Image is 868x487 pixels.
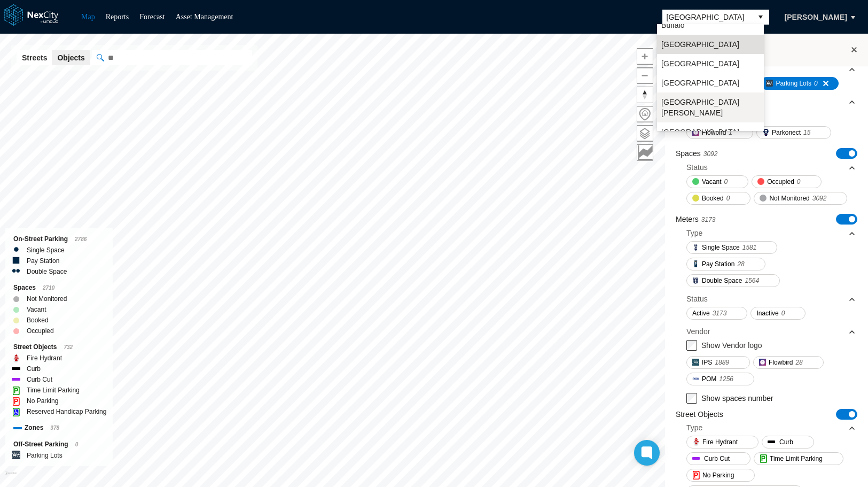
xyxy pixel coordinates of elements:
span: 732 [64,344,73,350]
span: Vacant [702,176,721,187]
span: [GEOGRAPHIC_DATA] [667,12,748,22]
button: Occupied0 [752,175,821,188]
label: Show spaces number [701,394,773,403]
a: Asset Management [176,13,233,21]
label: Single Space [27,245,65,256]
span: Inactive [756,308,778,319]
span: Active [692,308,710,319]
button: Single Space1581 [686,241,777,254]
div: Type [686,228,702,238]
button: POM1256 [686,373,754,385]
div: Zones [13,422,105,434]
div: Type [686,225,856,241]
span: [GEOGRAPHIC_DATA][PERSON_NAME] [661,97,760,118]
span: Buffalo [661,20,684,30]
label: Curb Cut [27,374,52,385]
span: Reset bearing to north [637,87,653,103]
button: IPS1889 [686,356,750,369]
label: Street Objects [676,409,723,420]
label: Booked [27,315,49,326]
button: No Parking [686,469,755,482]
button: Curb [762,436,814,449]
span: 3173 [701,216,716,223]
button: Booked0 [686,192,750,205]
span: Curb [779,437,793,447]
label: Double Space [27,266,67,277]
label: Parking Lots [27,450,62,461]
div: Status [686,159,856,175]
button: Flowbird28 [753,356,824,369]
button: Streets [17,50,52,65]
button: Objects [52,50,90,65]
span: Double Space [702,275,742,286]
button: Fire Hydrant [686,436,758,449]
span: 0 [726,193,730,204]
div: Status [686,293,708,304]
label: Fire Hydrant [27,353,62,364]
button: Parking Lots0 [760,77,838,90]
span: 1564 [745,275,759,286]
span: Flowbird [702,127,726,138]
span: [GEOGRAPHIC_DATA] [661,127,739,137]
button: Zoom out [637,67,653,84]
button: Key metrics [637,144,653,161]
div: Vendor [686,94,856,110]
span: Curb Cut [704,453,730,464]
span: Pay Station [702,259,734,269]
div: Spaces [13,282,105,293]
span: POM [702,374,716,384]
span: 15 [803,127,810,138]
label: Show Vendor logo [701,341,762,350]
div: Vendor [686,326,710,337]
span: Occupied [767,176,794,187]
button: Not Monitored3092 [754,192,847,205]
label: Pay Station [27,256,59,266]
span: 1256 [719,374,733,384]
label: Vacant [27,304,46,315]
span: 0 [797,176,801,187]
button: Time Limit Parking [754,452,843,465]
label: Spaces [676,148,717,159]
span: 3092 [812,193,827,204]
span: [GEOGRAPHIC_DATA] [661,58,739,69]
label: Not Monitored [27,293,67,304]
button: Inactive0 [750,307,806,320]
button: [PERSON_NAME] [773,8,858,26]
span: Streets [22,52,47,63]
button: select [752,10,769,25]
span: Objects [57,52,84,63]
button: Active3173 [686,307,747,320]
button: Reset bearing to north [637,87,653,103]
label: Meters [676,214,716,225]
span: Parkonect [772,127,801,138]
span: 1581 [742,242,757,253]
button: Vacant0 [686,175,748,188]
div: Off-Street Parking [13,439,105,450]
span: No Parking [702,470,734,481]
span: Fire Hydrant [702,437,738,447]
span: 0 [781,308,785,319]
a: Map [81,13,95,21]
label: Time Limit Parking [27,385,80,396]
span: 1889 [715,357,729,368]
button: Pay Station28 [686,258,765,270]
span: 0 [75,442,79,447]
div: Vendor [686,323,856,339]
span: Single Space [702,242,740,253]
span: 2710 [43,285,54,291]
button: Layers management [637,125,653,142]
span: Not Monitored [769,193,809,204]
span: Parking Lots [776,78,811,89]
label: Occupied [27,326,54,336]
div: Type [686,420,856,436]
a: Mapbox homepage [5,471,17,484]
span: 0 [814,78,818,89]
button: Home [637,106,653,122]
div: Status [686,162,708,173]
span: 3173 [713,308,727,319]
a: Forecast [139,13,165,21]
span: Booked [702,193,724,204]
span: 378 [50,425,59,431]
span: Flowbird [769,357,793,368]
label: Curb [27,364,41,374]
